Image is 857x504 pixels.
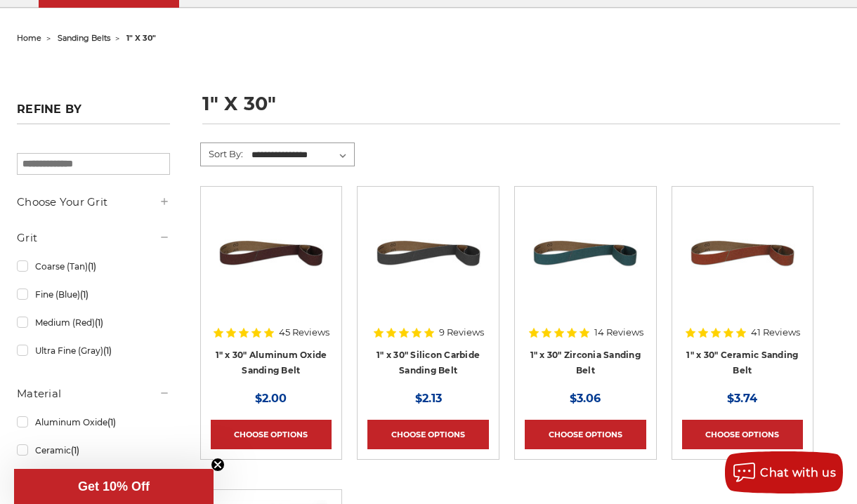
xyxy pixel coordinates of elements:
span: $2.00 [255,392,287,405]
span: (1) [103,345,112,356]
span: 1" x 30" [126,33,156,43]
a: 1" x 30" Zirconia Sanding Belt [530,350,641,376]
a: Coarse (Tan) [17,254,170,279]
a: Choose Options [682,420,804,449]
div: Get 10% OffClose teaser [14,469,214,504]
img: 1" x 30" Silicon Carbide File Belt [372,197,485,309]
a: 1" x 30" Aluminum Oxide Sanding Belt [216,350,327,376]
a: Choose Options [211,420,332,449]
a: Medium (Red) [17,310,170,335]
h5: Material [17,385,170,402]
h5: Grit [17,230,170,246]
span: Chat with us [760,466,836,479]
button: Close teaser [211,458,225,472]
span: $3.74 [727,392,757,405]
span: (1) [80,289,89,300]
a: 1" x 30" Ceramic Sanding Belt [686,350,798,376]
a: home [17,33,41,43]
span: (1) [71,445,79,456]
h1: 1" x 30" [202,94,840,124]
span: (1) [88,261,96,272]
span: $3.06 [570,392,601,405]
span: 45 Reviews [279,328,329,337]
img: 1" x 30" Ceramic File Belt [686,197,799,309]
span: 9 Reviews [439,328,484,337]
a: Choose Options [525,420,646,449]
a: 1" x 30" Zirconia File Belt [525,197,646,318]
h5: Refine by [17,102,170,124]
a: 1" x 30" Aluminum Oxide File Belt [211,197,332,318]
span: 41 Reviews [751,328,800,337]
select: Sort By: [249,145,354,166]
a: Ceramic [17,438,170,463]
span: Get 10% Off [78,479,150,493]
span: $2.13 [415,392,442,405]
a: 1" x 30" Ceramic File Belt [682,197,804,318]
h5: Choose Your Grit [17,194,170,211]
img: 1" x 30" Aluminum Oxide File Belt [215,197,327,309]
img: 1" x 30" Zirconia File Belt [529,197,641,309]
span: (1) [107,417,116,427]
a: 1" x 30" Silicon Carbide Sanding Belt [377,350,480,376]
button: Chat with us [725,451,843,493]
a: Choose Options [367,420,489,449]
span: (1) [95,317,103,328]
a: Ultra Fine (Gray) [17,338,170,363]
a: 1" x 30" Silicon Carbide File Belt [367,197,489,318]
a: Aluminum Oxide [17,410,170,435]
span: 14 Reviews [594,328,643,337]
a: Silicon Carbide [17,466,170,491]
a: sanding belts [58,33,110,43]
label: Sort By: [201,143,243,164]
a: Fine (Blue) [17,282,170,307]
